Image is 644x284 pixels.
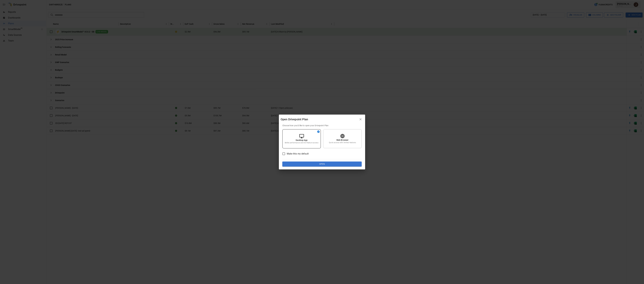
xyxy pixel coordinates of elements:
[282,162,362,167] button: Open
[285,142,318,144] p: Better performance and full feature access
[282,124,362,127] p: Choose how you'd like to open your Drivepoint Plan
[287,152,309,155] span: Make this my default
[296,139,307,142] p: Desktop App
[281,117,358,122] div: Open Drivepoint Plan
[329,141,356,144] p: Quick access with limited features
[336,139,349,141] p: Web Browser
